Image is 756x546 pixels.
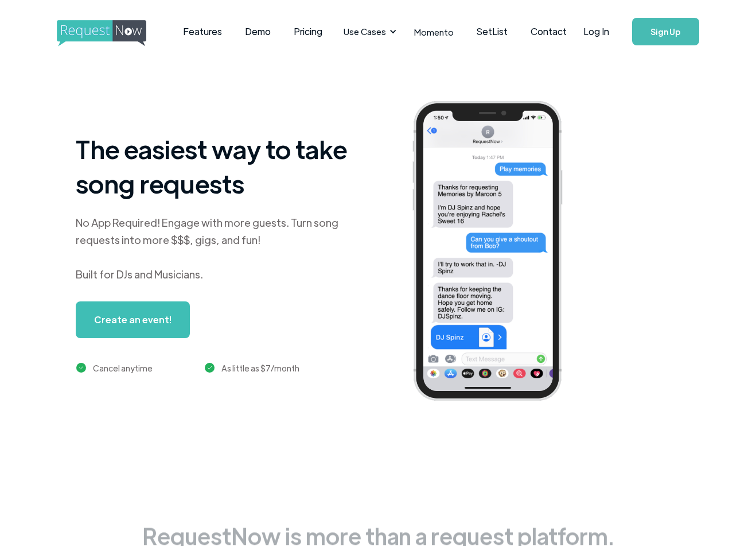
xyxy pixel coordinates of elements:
[344,25,386,38] div: Use Cases
[632,18,699,45] a: Sign Up
[76,301,190,338] a: Create an event!
[572,11,621,52] a: Log In
[282,14,334,49] a: Pricing
[172,14,233,49] a: Features
[205,363,215,373] img: green checkmark
[465,14,519,49] a: SetList
[221,361,299,375] div: As little as $7/month
[76,131,360,200] h1: The easiest way to take song requests
[57,20,143,43] a: home
[93,361,153,375] div: Cancel anytime
[233,14,282,49] a: Demo
[399,93,593,413] img: iphone screenshot
[76,363,86,373] img: green checkmark
[76,214,360,283] div: No App Required! Engage with more guests. Turn song requests into more $$$, gigs, and fun! Built ...
[337,14,400,49] div: Use Cases
[403,15,465,49] a: Momento
[57,20,167,47] img: requestnow logo
[519,14,578,49] a: Contact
